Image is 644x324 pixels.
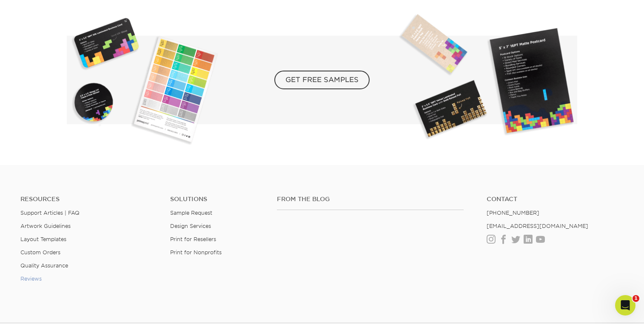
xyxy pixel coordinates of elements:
h4: Solutions [170,196,264,203]
a: [PHONE_NUMBER] [487,210,539,216]
a: Support Articles | FAQ [20,210,80,216]
a: Design Services [170,223,211,229]
a: GET FREE SAMPLES [67,36,577,124]
a: [EMAIL_ADDRESS][DOMAIN_NAME] [487,223,588,229]
span: 1 [633,295,639,302]
h4: From the Blog [277,196,464,203]
h4: Resources [20,196,157,203]
a: Contact [487,196,624,203]
a: Print for Resellers [170,236,216,242]
a: Print for Nonprofits [170,249,222,256]
a: Reviews [20,276,42,282]
span: GET FREE SAMPLES [274,71,370,89]
a: Custom Orders [20,249,60,256]
img: Get Free Samples [67,14,577,147]
a: Layout Templates [20,236,66,242]
a: Artwork Guidelines [20,223,71,229]
iframe: Intercom live chat [615,295,635,315]
a: Sample Request [170,210,212,216]
a: Quality Assurance [20,262,68,269]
